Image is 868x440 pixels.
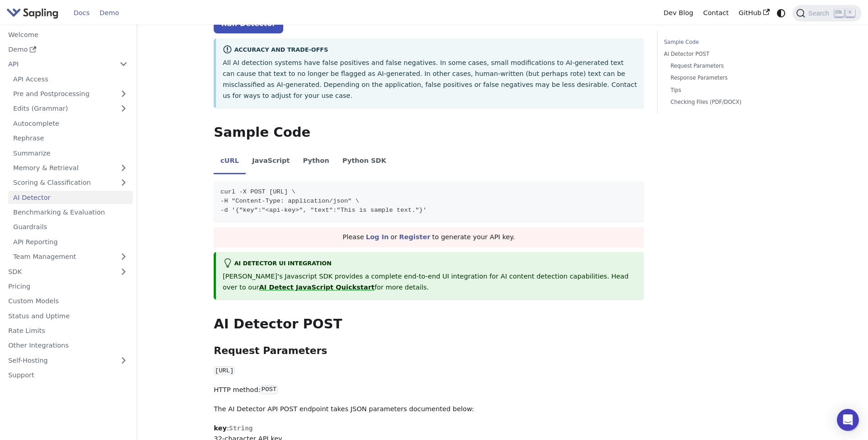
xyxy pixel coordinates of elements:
[8,161,133,175] a: Memory & Retrieval
[214,424,226,432] strong: key
[3,43,133,56] a: Demo
[670,86,785,95] a: Tips
[3,280,133,293] a: Pricing
[114,265,133,278] button: Expand sidebar category 'SDK'
[69,6,95,20] a: Docs
[223,45,637,56] div: Accuracy and Trade-offs
[3,354,133,367] a: Self-Hosting
[3,309,133,322] a: Status and Uptime
[214,227,644,247] div: Please or to generate your API key.
[114,58,133,71] button: Collapse sidebar category 'API'
[658,6,698,20] a: Dev Blog
[366,233,389,241] a: Log In
[3,265,114,278] a: SDK
[8,250,133,263] a: Team Management
[670,98,785,107] a: Checking Files (PDF/DOCX)
[229,424,253,432] span: String
[399,233,430,241] a: Register
[3,339,133,352] a: Other Integrations
[214,366,235,376] code: [URL]
[260,385,278,394] code: POST
[6,6,59,20] img: Sapling.ai
[214,124,644,141] h2: Sample Code
[214,385,644,396] p: HTTP method:
[214,316,644,333] h2: AI Detector POST
[8,220,133,234] a: Guardrails
[223,271,637,293] p: [PERSON_NAME]'s Javascript SDK provides a complete end-to-end UI integration for AI content detec...
[8,72,133,86] a: API Access
[8,191,133,204] a: AI Detector
[8,146,133,160] a: Summarize
[214,149,245,175] li: cURL
[6,6,62,20] a: Sapling.ai
[221,198,359,204] span: -H "Content-Type: application/json" \
[670,74,785,82] a: Response Parameters
[670,62,785,70] a: Request Parameters
[775,6,788,20] button: Switch between dark and light mode (currently system mode)
[3,324,133,338] a: Rate Limits
[664,38,788,47] a: Sample Code
[664,50,788,59] a: AI Detector POST
[95,6,124,20] a: Demo
[8,117,133,130] a: Autocomplete
[3,28,133,41] a: Welcome
[8,235,133,248] a: API Reporting
[8,102,133,115] a: Edits (Grammar)
[698,6,734,20] a: Contact
[3,369,133,382] a: Support
[8,87,133,101] a: Pre and Postprocessing
[837,409,859,431] div: Open Intercom Messenger
[246,149,297,175] li: JavaScript
[733,6,774,20] a: GitHub
[336,149,393,175] li: Python SDK
[221,188,296,195] span: curl -X POST [URL] \
[214,404,644,415] p: The AI Detector API POST endpoint takes JSON parameters documented below:
[221,207,427,214] span: -d '{"key":"<api-key>", "text":"This is sample text."}'
[846,9,855,17] kbd: K
[259,284,374,291] a: AI Detect JavaScript Quickstart
[793,5,861,21] button: Search (Ctrl+K)
[223,58,637,101] p: All AI detection systems have false positives and false negatives. In some cases, small modificat...
[214,345,644,357] h3: Request Parameters
[297,149,336,175] li: Python
[3,58,114,71] a: API
[805,10,835,17] span: Search
[8,206,133,219] a: Benchmarking & Evaluation
[8,132,133,145] a: Rephrase
[223,258,637,269] div: AI Detector UI integration
[3,295,133,308] a: Custom Models
[8,176,133,189] a: Scoring & Classification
